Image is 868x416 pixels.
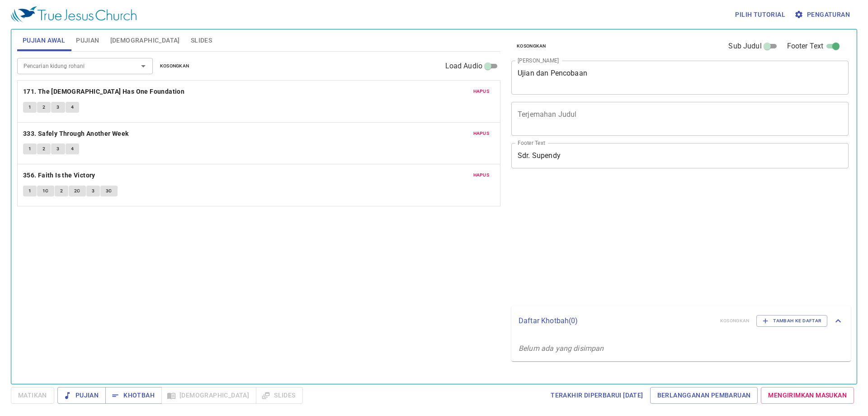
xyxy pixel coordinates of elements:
button: 2C [69,186,86,196]
a: Berlangganan Pembaruan [650,387,758,404]
button: 2 [37,143,51,154]
button: 1 [23,102,37,113]
button: Tambah ke Daftar [756,315,827,327]
i: Belum ada yang disimpan [519,344,604,353]
span: Pujian [76,35,99,46]
span: Pujian [65,390,99,401]
span: Terakhir Diperbarui [DATE] [551,390,643,401]
textarea: Ujian dan Pencobaan [518,69,842,86]
button: Khotbah [105,387,162,404]
span: 1C [42,187,49,195]
a: Mengirimkan Masukan [761,387,854,404]
button: Pengaturan [793,6,854,23]
button: 3 [86,186,100,196]
button: 1 [23,186,37,196]
span: Pujian Awal [23,35,65,46]
p: Daftar Khotbah ( 0 ) [519,316,713,326]
span: Khotbah [113,390,155,401]
span: Load Audio [445,61,483,72]
span: Footer Text [787,41,824,52]
button: Hapus [468,86,495,97]
span: Hapus [473,129,490,138]
span: 1 [28,103,31,111]
span: [DEMOGRAPHIC_DATA] [110,35,180,46]
button: 171. The [DEMOGRAPHIC_DATA] Has One Foundation [23,86,186,97]
span: 2 [42,103,45,111]
span: 3 [92,187,94,195]
div: Daftar Khotbah(0)KosongkanTambah ke Daftar [511,306,851,336]
span: Berlangganan Pembaruan [657,390,751,401]
button: 356. Faith Is the Victory [23,170,97,181]
span: 1 [28,187,31,195]
iframe: from-child [508,178,782,303]
span: Slides [191,35,212,46]
button: 1C [37,186,54,196]
button: 3 [51,102,65,113]
a: Terakhir Diperbarui [DATE] [547,387,646,404]
button: Hapus [468,128,495,139]
span: Hapus [473,171,490,179]
button: 333. Safely Through Another Week [23,128,130,139]
span: 1 [28,145,31,153]
span: Mengirimkan Masukan [768,390,847,401]
span: 2 [60,187,63,195]
b: 171. The [DEMOGRAPHIC_DATA] Has One Foundation [23,86,184,97]
button: 3 [51,143,65,154]
span: Pilih tutorial [735,9,785,20]
button: 2 [37,102,51,113]
span: 4 [71,145,74,153]
button: 3C [100,186,118,196]
span: 3 [57,103,59,111]
span: Kosongkan [517,42,546,50]
span: 2C [74,187,80,195]
span: Pengaturan [796,9,850,20]
b: 333. Safely Through Another Week [23,128,129,139]
button: Pilih tutorial [731,6,789,23]
button: Pujian [57,387,106,404]
span: Hapus [473,87,490,96]
button: Kosongkan [511,41,552,52]
span: 2 [42,145,45,153]
span: 4 [71,103,74,111]
b: 356. Faith Is the Victory [23,170,95,181]
button: 4 [66,102,79,113]
button: 1 [23,143,37,154]
span: 3 [57,145,59,153]
button: Hapus [468,170,495,181]
button: Kosongkan [155,61,195,72]
span: Kosongkan [160,62,189,70]
span: Tambah ke Daftar [762,317,821,325]
span: 3C [106,187,112,195]
button: Open [137,60,150,72]
button: 2 [55,186,68,196]
img: True Jesus Church [11,6,137,23]
button: 4 [66,143,79,154]
span: Sub Judul [728,41,761,52]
